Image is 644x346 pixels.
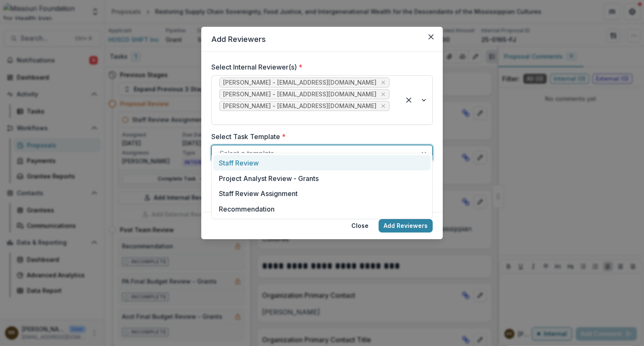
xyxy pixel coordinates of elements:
[213,201,431,217] div: Recommendation
[223,103,377,110] span: [PERSON_NAME] - [EMAIL_ADDRESS][DOMAIN_NAME]
[211,132,428,142] label: Select Task Template
[201,27,443,52] header: Add Reviewers
[424,30,438,44] button: Close
[379,102,387,110] div: Remove Katie Kaufmann - kkaufmann@mffh.org
[213,170,431,186] div: Project Analyst Review - Grants
[346,219,374,232] button: Close
[379,90,387,98] div: Remove Tori Cope - tcope@mffh.org
[223,91,377,98] span: [PERSON_NAME] - [EMAIL_ADDRESS][DOMAIN_NAME]
[223,79,377,86] span: [PERSON_NAME] - [EMAIL_ADDRESS][DOMAIN_NAME]
[379,219,433,232] button: Add Reviewers
[213,186,431,201] div: Staff Review Assignment
[211,62,428,72] label: Select Internal Reviewer(s)
[379,78,387,87] div: Remove Kate Mallula - kmallula@mffh.org
[213,155,431,170] div: Staff Review
[402,93,415,107] div: Clear selected options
